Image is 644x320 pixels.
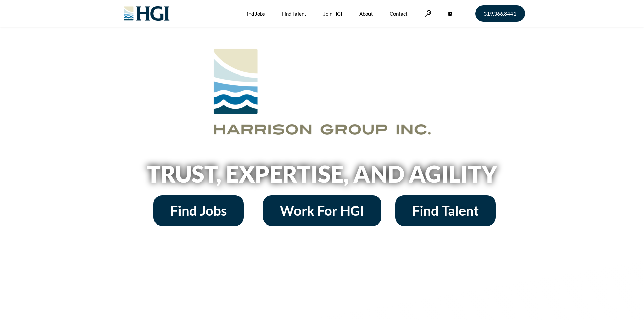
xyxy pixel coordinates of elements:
[484,11,516,16] span: 319.366.8441
[475,5,525,22] a: 319.366.8441
[412,204,479,217] span: Find Talent
[263,195,381,226] a: Work For HGI
[170,204,227,217] span: Find Jobs
[395,195,496,226] a: Find Talent
[153,195,244,226] a: Find Jobs
[280,204,364,217] span: Work For HGI
[425,10,431,17] a: Search
[129,162,515,185] h2: Trust, Expertise, and Agility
